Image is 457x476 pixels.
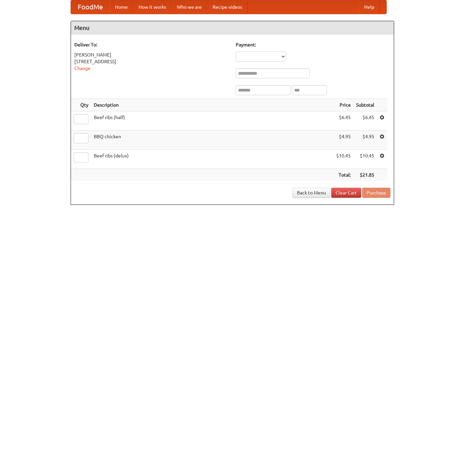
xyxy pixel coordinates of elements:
[353,131,377,150] td: $4.95
[362,188,390,198] button: Purchase
[91,131,334,150] td: BBQ chicken
[334,131,353,150] td: $4.95
[172,0,207,14] a: Who we are
[74,41,229,48] h5: Deliver To:
[71,0,110,14] a: FoodMe
[334,150,353,169] td: $10.45
[353,111,377,131] td: $6.45
[353,99,377,111] th: Subtotal
[91,99,334,111] th: Description
[331,188,361,198] a: Clear Cart
[334,169,353,181] th: Total:
[353,169,377,181] th: $21.85
[91,150,334,169] td: Beef ribs (delux)
[74,58,229,65] div: [STREET_ADDRESS]
[353,150,377,169] td: $10.45
[91,111,334,131] td: Beef ribs (half)
[236,41,390,48] h5: Payment:
[133,0,172,14] a: How it works
[334,99,353,111] th: Price
[74,51,229,58] div: [PERSON_NAME]
[110,0,133,14] a: Home
[293,188,330,198] a: Back to Menu
[71,99,91,111] th: Qty
[207,0,247,14] a: Recipe videos
[334,111,353,131] td: $6.45
[359,0,380,14] a: Help
[74,66,90,71] a: Change
[71,21,394,35] h4: Menu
